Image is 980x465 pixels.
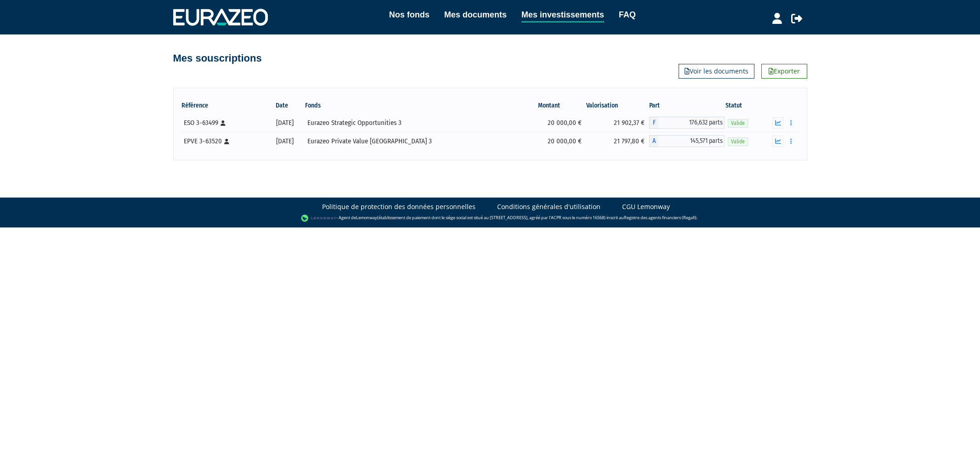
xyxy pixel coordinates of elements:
a: Politique de protection des données personnelles [322,202,476,211]
a: CGU Lemonway [622,202,670,211]
td: 20 000,00 € [518,113,587,132]
i: [Français] Personne physique [224,139,229,144]
div: [DATE] [268,118,301,128]
div: Eurazeo Strategic Opportunities 3 [307,118,515,128]
img: logo-lemonway.png [301,214,336,223]
span: 176,632 parts [658,117,724,129]
div: EPVE 3-63520 [184,136,262,146]
span: Valide [728,137,748,146]
th: Fonds [304,98,518,113]
td: 21 902,37 € [586,113,649,132]
div: - Agent de (établissement de paiement dont le siège social est situé au [STREET_ADDRESS], agréé p... [9,214,971,223]
a: FAQ [619,8,636,21]
a: Mes documents [444,8,507,21]
th: Part [649,98,724,113]
h4: Mes souscriptions [173,53,262,64]
span: F [649,117,658,129]
span: 145,571 parts [658,135,724,147]
th: Date [265,98,304,113]
span: Valide [728,119,748,128]
div: Eurazeo Private Value [GEOGRAPHIC_DATA] 3 [307,136,515,146]
a: Exporter [761,64,807,79]
th: Référence [181,98,266,113]
th: Valorisation [586,98,649,113]
a: Nos fonds [389,8,430,21]
span: A [649,135,658,147]
a: Lemonway [356,215,377,221]
a: Mes investissements [521,8,604,23]
td: 21 797,80 € [586,132,649,150]
div: [DATE] [268,136,301,146]
td: 20 000,00 € [518,132,587,150]
div: F - Eurazeo Strategic Opportunities 3 [649,117,724,129]
img: 1732889491-logotype_eurazeo_blanc_rvb.png [173,9,268,25]
div: A - Eurazeo Private Value Europe 3 [649,135,724,147]
div: ESO 3-63499 [184,118,262,128]
th: Statut [725,98,768,113]
a: Conditions générales d'utilisation [497,202,600,211]
i: [Français] Personne physique [221,120,226,126]
th: Montant [518,98,587,113]
a: Voir les documents [679,64,754,79]
a: Registre des agents financiers (Regafi) [624,215,697,221]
